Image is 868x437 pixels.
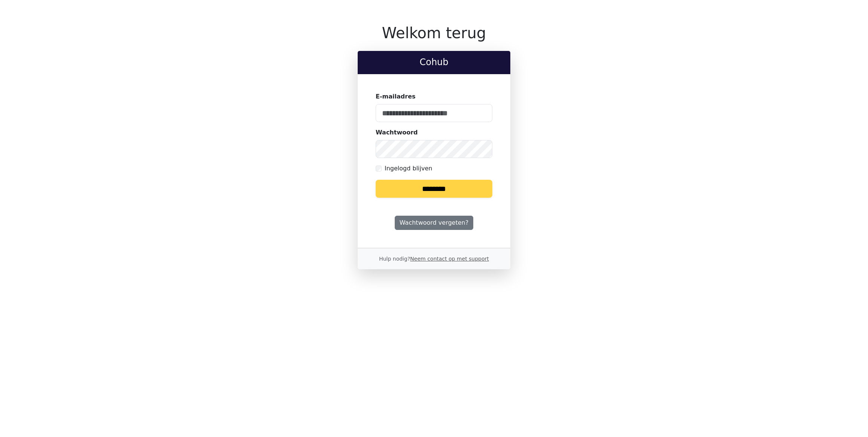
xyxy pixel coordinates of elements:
a: Neem contact op met support [410,256,489,262]
h1: Welkom terug [358,24,510,42]
small: Hulp nodig? [379,256,489,262]
h2: Cohub [364,57,504,68]
label: E-mailadres [376,92,416,101]
label: Wachtwoord [376,128,418,137]
label: Ingelogd blijven [385,164,432,173]
a: Wachtwoord vergeten? [395,216,473,230]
